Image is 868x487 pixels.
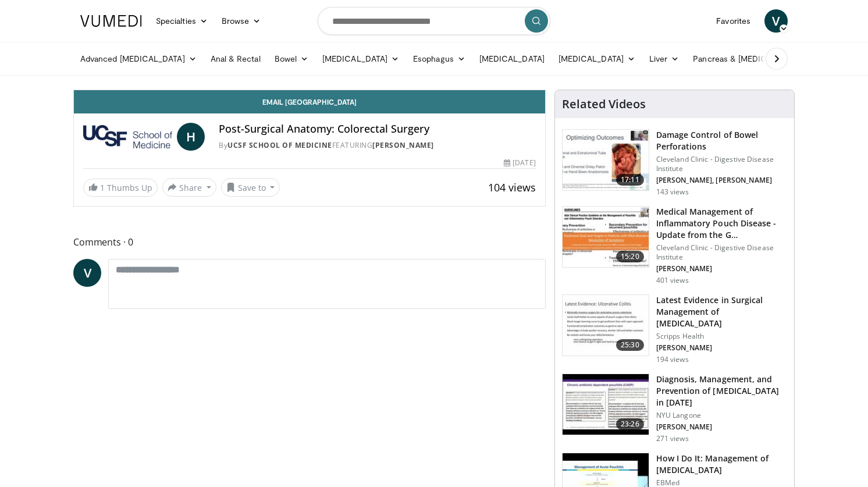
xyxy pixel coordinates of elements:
p: [PERSON_NAME] [656,422,787,432]
p: 401 views [656,276,689,285]
p: Cleveland Clinic - Digestive Disease Institute [656,155,787,173]
p: [PERSON_NAME] [656,264,787,273]
img: 1a171440-c039-4334-9498-c37888e1e1ce.150x105_q85_crop-smart_upscale.jpg [563,374,649,435]
span: Comments 0 [73,234,546,250]
a: Pancreas & [MEDICAL_DATA] [686,47,822,70]
a: Esophagus [406,47,472,70]
img: 759caa8f-51be-49e1-b99b-4c218df472f1.150x105_q85_crop-smart_upscale.jpg [563,295,649,356]
span: 17:11 [616,174,644,186]
h4: Related Videos [562,97,646,111]
span: 23:26 [616,418,644,430]
img: 9563fa7c-1501-4542-9566-b82c8a86e130.150x105_q85_crop-smart_upscale.jpg [563,207,649,267]
a: H [177,123,205,151]
p: Scripps Health [656,332,787,341]
p: NYU Langone [656,411,787,420]
a: Specialties [149,9,215,33]
a: 1 Thumbs Up [83,179,158,197]
div: By FEATURING [219,140,535,151]
h4: Post-Surgical Anatomy: Colorectal Surgery [219,123,535,136]
a: Favorites [709,9,757,33]
a: 15:20 Medical Management of Inflammatory Pouch Disease - Update from the G… Cleveland Clinic - Di... [562,206,787,285]
a: 23:26 Diagnosis, Management, and Prevention of [MEDICAL_DATA] in [DATE] NYU Langone [PERSON_NAME]... [562,374,787,443]
p: [PERSON_NAME] [656,343,787,353]
a: Advanced [MEDICAL_DATA] [73,47,204,70]
h3: How I Do It: Management of [MEDICAL_DATA] [656,453,787,476]
a: UCSF School of Medicine [227,140,332,150]
input: Search topics, interventions [318,7,550,35]
a: [MEDICAL_DATA] [552,47,642,70]
div: [DATE] [504,158,535,168]
p: 271 views [656,434,689,443]
a: 25:30 Latest Evidence in Surgical Management of [MEDICAL_DATA] Scripps Health [PERSON_NAME] 194 v... [562,294,787,364]
p: 143 views [656,187,689,197]
h3: Latest Evidence in Surgical Management of [MEDICAL_DATA] [656,294,787,329]
h3: Diagnosis, Management, and Prevention of [MEDICAL_DATA] in [DATE] [656,374,787,408]
img: 84ad4d88-1369-491d-9ea2-a1bba70c4e36.150x105_q85_crop-smart_upscale.jpg [563,130,649,190]
a: Email [GEOGRAPHIC_DATA] [74,90,545,113]
p: [PERSON_NAME], [PERSON_NAME] [656,176,787,185]
span: 25:30 [616,339,644,351]
a: Anal & Rectal [204,47,268,70]
button: Save to [221,178,280,197]
img: UCSF School of Medicine [83,123,172,151]
a: [MEDICAL_DATA] [315,47,406,70]
img: VuMedi Logo [80,15,142,27]
h3: Damage Control of Bowel Perforations [656,129,787,152]
a: Liver [642,47,686,70]
a: V [764,9,788,33]
button: Share [162,178,216,197]
p: 194 views [656,355,689,364]
a: [PERSON_NAME] [372,140,434,150]
h3: Medical Management of Inflammatory Pouch Disease - Update from the G… [656,206,787,241]
span: 104 views [488,180,536,194]
a: 17:11 Damage Control of Bowel Perforations Cleveland Clinic - Digestive Disease Institute [PERSON... [562,129,787,197]
a: Browse [215,9,268,33]
a: [MEDICAL_DATA] [472,47,552,70]
a: Bowel [268,47,315,70]
p: Cleveland Clinic - Digestive Disease Institute [656,243,787,262]
span: 1 [100,182,105,193]
a: V [73,259,101,287]
span: 15:20 [616,251,644,262]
